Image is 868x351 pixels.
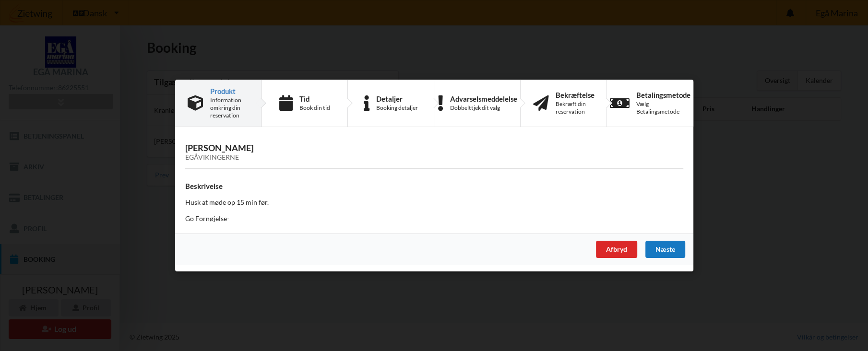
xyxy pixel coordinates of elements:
[645,241,685,258] div: Næste
[376,104,418,112] div: Booking detaljer
[636,91,690,99] div: Betalingsmetode
[185,214,683,223] p: Go Fornøjelse-
[595,241,637,258] div: Afbryd
[185,142,683,162] h3: [PERSON_NAME]
[636,100,690,116] div: Vælg Betalingsmetode
[555,91,594,99] div: Bekræftelse
[555,100,594,116] div: Bekræft din reservation
[185,153,683,162] div: Egåvikingerne
[450,104,517,112] div: Dobbelttjek dit valg
[450,95,517,103] div: Advarselsmeddelelse
[185,198,683,207] p: Husk at møde op 15 min før.
[210,96,249,119] div: Information omkring din reservation
[299,95,330,103] div: Tid
[210,87,249,95] div: Produkt
[299,104,330,112] div: Book din tid
[185,182,683,191] h4: Beskrivelse
[376,95,418,103] div: Detaljer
